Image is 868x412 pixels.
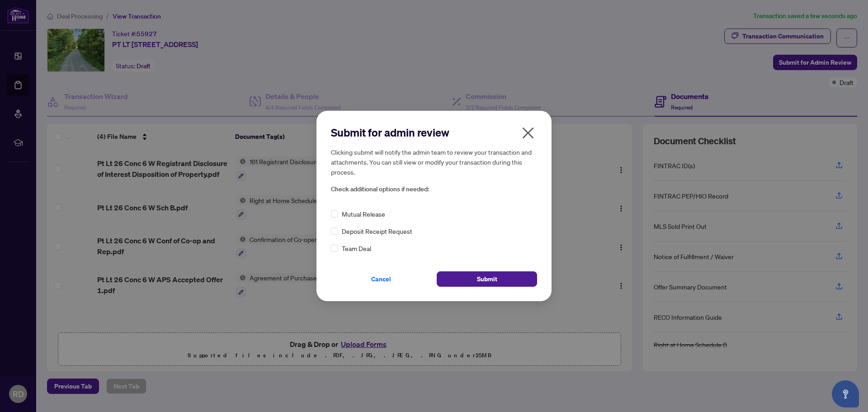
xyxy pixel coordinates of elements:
span: Deposit Receipt Request [342,226,412,236]
button: Open asap [832,380,859,407]
span: close [521,126,535,140]
h5: Clicking submit will notify the admin team to review your transaction and attachments. You can st... [331,147,537,177]
button: Submit [437,271,537,287]
span: Check additional options if needed: [331,184,537,194]
span: Cancel [371,272,391,286]
span: Submit [477,272,497,286]
span: Mutual Release [342,209,385,219]
span: Team Deal [342,243,371,253]
h2: Submit for admin review [331,125,537,140]
button: Cancel [331,271,431,287]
